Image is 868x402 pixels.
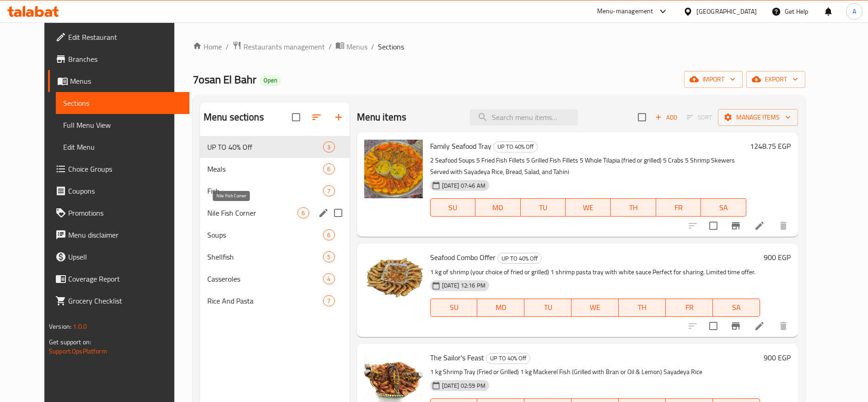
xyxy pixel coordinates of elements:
[200,246,350,268] div: Shellfish5
[704,216,723,235] span: Select to update
[438,281,489,290] span: [DATE] 12:16 PM
[68,32,182,43] span: Edit Restaurant
[569,201,607,214] span: WE
[571,299,619,317] button: WE
[232,41,325,53] a: Restaurants management
[260,76,281,84] span: Open
[524,299,571,317] button: TU
[68,163,182,174] span: Choice Groups
[207,295,323,306] span: Rice And Pasta
[772,315,794,337] button: delete
[68,185,182,196] span: Coupons
[521,198,566,217] button: TU
[48,246,189,268] a: Upsell
[566,198,611,217] button: WE
[746,71,805,88] button: export
[754,321,765,331] a: Edit menu item
[704,316,723,336] span: Select to update
[434,201,472,214] span: SU
[430,250,496,264] span: Seafood Combo Offer
[48,268,189,290] a: Coverage Report
[346,41,367,52] span: Menus
[619,299,666,317] button: TH
[575,301,615,314] span: WE
[48,70,189,92] a: Menus
[226,41,229,52] li: /
[200,132,350,315] nav: Menu sections
[328,106,350,128] button: Add section
[329,41,332,52] li: /
[207,163,323,174] span: Meals
[430,155,746,178] p: 2 Seafood Soups 5 Fried Fish Fillets 5 Grilled Fish Fillets 5 Whole Tilapia (fried or grilled) 5 ...
[718,109,798,126] button: Manage items
[611,198,656,217] button: TH
[666,299,713,317] button: FR
[477,299,524,317] button: MO
[681,110,718,125] span: Select section first
[430,266,760,278] p: 1 kg of shrimp (your choice of fried or grilled) 1 shrimp pasta tray with white sauce Perfect for...
[323,165,334,174] span: 6
[200,158,350,180] div: Meals6
[48,202,189,224] a: Promotions
[705,201,743,214] span: SA
[49,345,107,357] a: Support.OpsPlatform
[430,351,484,364] span: The Sailor's Feast
[73,321,87,332] span: 1.0.0
[524,201,562,214] span: TU
[260,75,281,86] div: Open
[323,231,334,239] span: 6
[68,207,182,218] span: Promotions
[207,229,323,240] span: Soups
[207,207,298,218] span: Nile Fish Corner
[622,301,662,314] span: TH
[207,141,323,152] span: UP TO 40% Off
[207,251,323,262] div: Shellfish
[49,321,71,332] span: Version:
[434,301,474,314] span: SU
[486,353,530,364] span: UP TO 40% Off
[323,275,334,283] span: 4
[56,114,189,136] a: Full Menu View
[207,185,323,196] div: Fish
[323,251,334,262] div: items
[298,209,308,217] span: 6
[63,141,182,152] span: Edit Menu
[357,110,407,124] h2: Menu items
[430,299,478,317] button: SU
[68,251,182,262] span: Upsell
[364,251,423,310] img: Seafood Combo Offer
[528,301,568,314] span: TU
[70,76,182,87] span: Menus
[656,198,701,217] button: FR
[764,351,791,364] h6: 900 EGP
[68,295,182,306] span: Grocery Checklist
[48,26,189,48] a: Edit Restaurant
[498,253,541,264] span: UP TO 40% Off
[323,295,334,306] div: items
[243,41,325,52] span: Restaurants management
[68,229,182,240] span: Menu disclaimer
[207,273,323,284] span: Casseroles
[652,110,681,125] span: Add item
[323,297,334,305] span: 7
[725,215,747,237] button: Branch-specific-item
[493,141,538,152] div: UP TO 40% Off
[68,273,182,284] span: Coverage Report
[323,163,334,174] div: items
[63,98,182,109] span: Sections
[852,6,856,16] span: A
[713,299,760,317] button: SA
[754,74,798,85] span: export
[430,139,491,153] span: Family Seafood Tray
[323,229,334,240] div: items
[364,140,423,198] img: Family Seafood Tray
[200,224,350,246] div: Soups6
[56,136,189,158] a: Edit Menu
[597,6,653,17] div: Menu-management
[193,41,222,52] a: Home
[200,268,350,290] div: Casseroles4
[717,301,756,314] span: SA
